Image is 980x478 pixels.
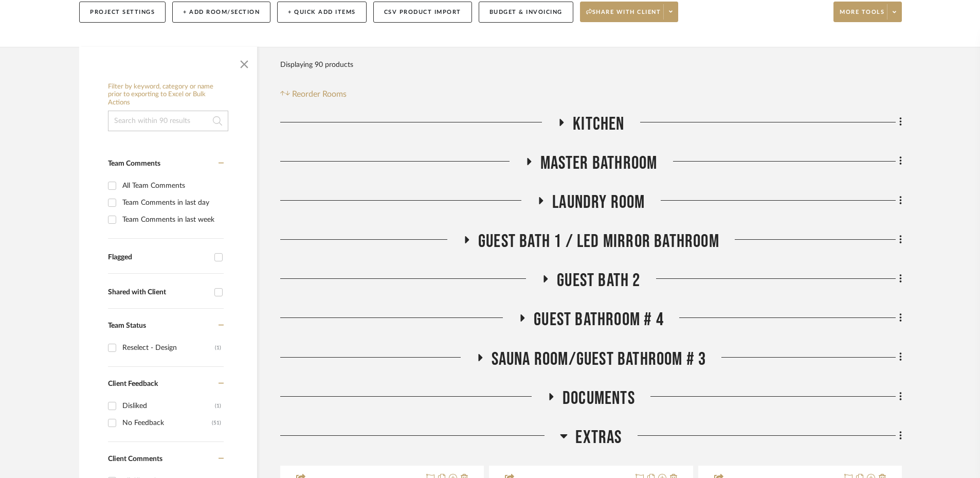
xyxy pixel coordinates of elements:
button: + Add Room/Section [172,2,270,23]
div: (1) [215,398,221,414]
span: Client Feedback [108,380,158,387]
button: CSV Product Import [373,2,472,23]
span: Reorder Rooms [292,88,347,100]
div: Team Comments in last week [122,211,221,228]
button: More tools [833,2,902,22]
button: Share with client [580,2,679,22]
span: Extras [575,427,622,449]
button: + Quick Add Items [277,2,367,23]
span: Client Comments [108,455,162,463]
button: Close [234,52,255,73]
div: Team Comments in last day [122,194,221,211]
span: Master Bathroom [540,152,658,174]
div: All Team Comments [122,178,221,194]
div: Shared with Client [108,288,209,297]
span: Sauna Room/Guest bathroom # 3 [492,348,706,370]
button: Budget & Invoicing [479,2,573,23]
span: Guest Bath 2 [557,270,640,292]
div: Flagged [108,253,209,262]
span: Guest Bath 1 / LED Mirror Bathroom [478,231,719,253]
span: Documents [562,387,635,410]
div: No Feedback [122,415,212,431]
div: (1) [215,340,221,356]
button: Reorder Rooms [280,88,347,100]
div: (51) [212,415,221,431]
div: Reselect - Design [122,340,215,356]
h6: Filter by keyword, category or name prior to exporting to Excel or Bulk Actions [108,83,228,107]
span: Laundry Room [552,191,645,214]
input: Search within 90 results [108,111,228,131]
div: Disliked [122,398,215,414]
div: Displaying 90 products [280,55,353,75]
span: Team Status [108,322,146,329]
button: Project Settings [79,2,166,23]
span: More tools [840,8,884,24]
span: Share with client [586,8,661,24]
span: Guest bathroom # 4 [534,309,664,331]
span: Kitchen [573,113,624,135]
span: Team Comments [108,160,160,167]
